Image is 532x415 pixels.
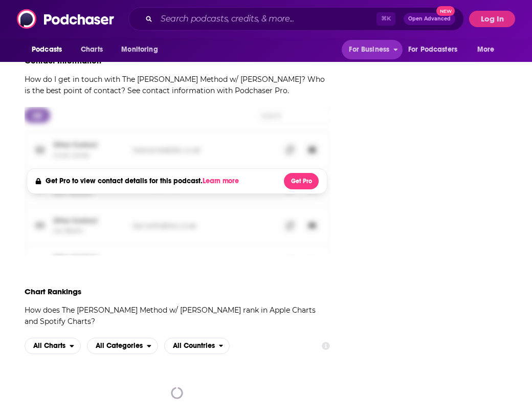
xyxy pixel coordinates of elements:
[25,287,330,296] h2: Chart Rankings
[164,338,230,354] h2: Countries
[46,177,241,185] h4: Get Pro to view contact details for this podcast.
[128,7,464,31] div: Search podcasts, credits, & more...
[404,13,455,25] button: Open AdvancedNew
[25,304,330,327] p: How does The [PERSON_NAME] Method w/ [PERSON_NAME] rank in Apple Charts and Spotify Charts?
[342,40,402,59] button: open menu
[157,11,376,27] input: Search podcasts, credits, & more...
[121,42,158,57] span: Monitoring
[376,12,395,26] span: ⌘ K
[74,40,109,59] a: Charts
[436,6,455,16] span: New
[25,40,75,59] button: open menu
[25,338,81,354] h2: Platforms
[25,338,81,354] button: open menu
[87,338,158,354] h2: Categories
[402,40,472,59] button: open menu
[33,342,65,350] span: All Charts
[25,74,330,96] p: How do I get in touch with The [PERSON_NAME] Method w/ [PERSON_NAME]? Who is the best point of co...
[114,40,171,59] button: open menu
[470,40,507,59] button: open menu
[469,11,515,27] button: Log In
[203,177,241,185] button: Learn more
[408,42,457,57] span: For Podcasters
[173,342,215,350] span: All Countries
[477,42,495,57] span: More
[81,42,103,57] span: Charts
[96,342,143,350] span: All Categories
[408,16,451,21] span: Open Advanced
[349,42,389,57] span: For Business
[17,9,115,29] img: Podchaser - Follow, Share and Rate Podcasts
[32,42,62,57] span: Podcasts
[284,173,319,189] button: Get Pro
[87,338,158,354] button: open menu
[164,338,230,354] button: open menu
